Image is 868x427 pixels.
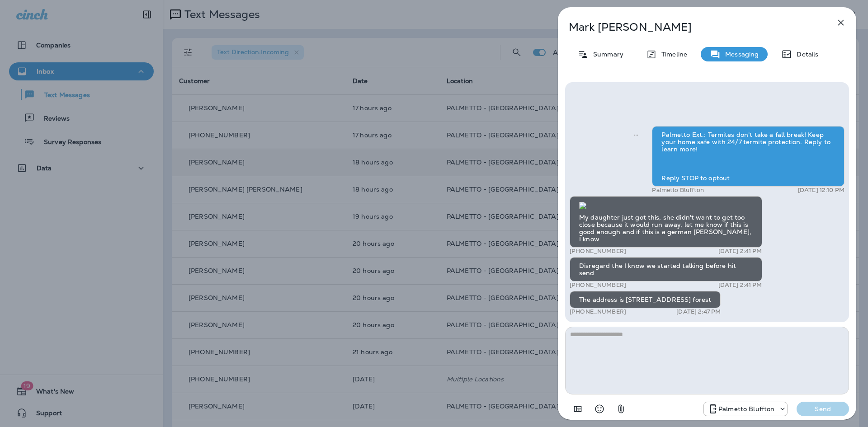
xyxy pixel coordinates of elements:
img: twilio-download [579,202,586,209]
button: Add in a premade template [569,400,587,418]
p: [PHONE_NUMBER] [570,282,626,289]
p: [DATE] 12:10 PM [798,187,844,194]
p: Palmetto Bluffton [718,405,774,413]
p: Messaging [721,51,759,58]
div: Palmetto Ext.: Termites don't take a fall break! Keep your home safe with 24/7 termite protection... [652,126,844,187]
button: Select an emoji [590,400,609,418]
p: Palmetto Bluffton [652,187,703,194]
div: +1 (843) 604-3631 [704,404,787,414]
p: [DATE] 2:41 PM [718,282,762,289]
p: Mark [PERSON_NAME] [569,21,816,33]
div: The address is [STREET_ADDRESS] forest [570,291,721,308]
p: [PHONE_NUMBER] [570,308,626,315]
p: Summary [589,51,623,58]
p: [DATE] 2:41 PM [718,248,762,255]
div: My daughter just got this, she didn't want to get too close because it would run away, let me kno... [570,196,762,248]
p: Timeline [657,51,687,58]
div: Disregard the I know we started talking before hit send [570,257,762,282]
p: Details [792,51,818,58]
p: [DATE] 2:47 PM [676,308,721,315]
span: Sent [634,130,638,138]
p: [PHONE_NUMBER] [570,248,626,255]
